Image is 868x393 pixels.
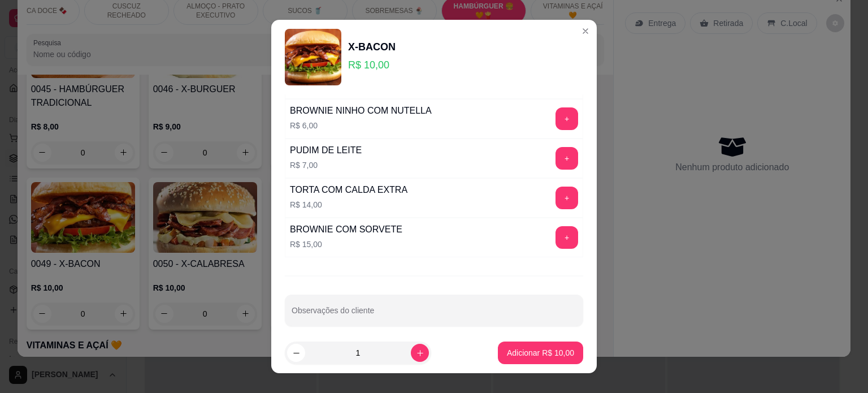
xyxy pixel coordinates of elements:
[290,183,407,197] div: TORTA COM CALDA EXTRA
[290,104,432,118] div: BROWNIE NINHO COM NUTELLA
[555,147,578,170] button: add
[555,187,578,209] button: add
[348,39,396,55] div: X-BACON
[292,309,576,321] input: Observações do cliente
[411,344,429,362] button: increase-product-quantity
[576,22,594,40] button: Close
[348,57,396,73] p: R$ 10,00
[290,239,402,250] p: R$ 15,00
[290,223,402,236] div: BROWNIE COM SORVETE
[290,144,362,157] div: PUDIM DE LEITE
[507,347,574,359] p: Adicionar R$ 10,00
[555,107,578,130] button: add
[287,344,305,362] button: decrease-product-quantity
[290,120,432,131] p: R$ 6,00
[290,159,362,171] p: R$ 7,00
[498,342,583,364] button: Adicionar R$ 10,00
[290,199,407,210] p: R$ 14,00
[555,226,578,249] button: add
[285,29,341,85] img: product-image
